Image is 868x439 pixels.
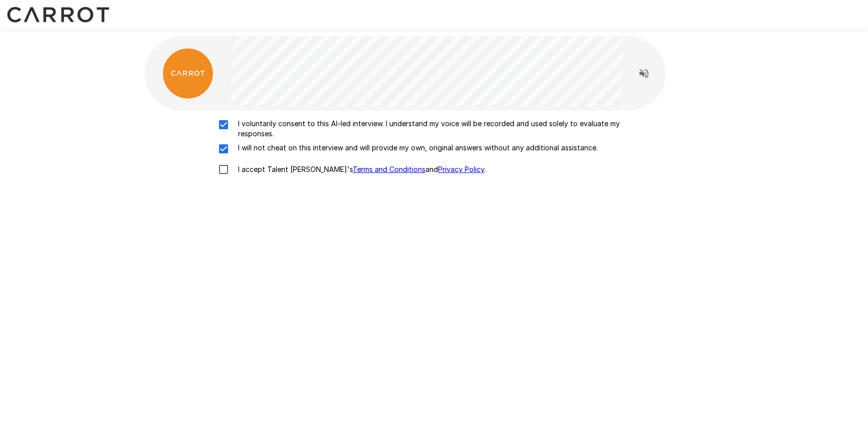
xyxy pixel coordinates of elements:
a: Terms and Conditions [353,165,425,173]
p: I voluntarily consent to this AI-led interview. I understand my voice will be recorded and used s... [234,119,655,139]
p: I will not cheat on this interview and will provide my own, original answers without any addition... [234,143,598,153]
p: I accept Talent [PERSON_NAME]'s and . [234,164,486,174]
a: Privacy Policy [438,165,484,173]
img: carrot_logo.png [163,48,213,99]
button: Read questions aloud [634,63,654,83]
